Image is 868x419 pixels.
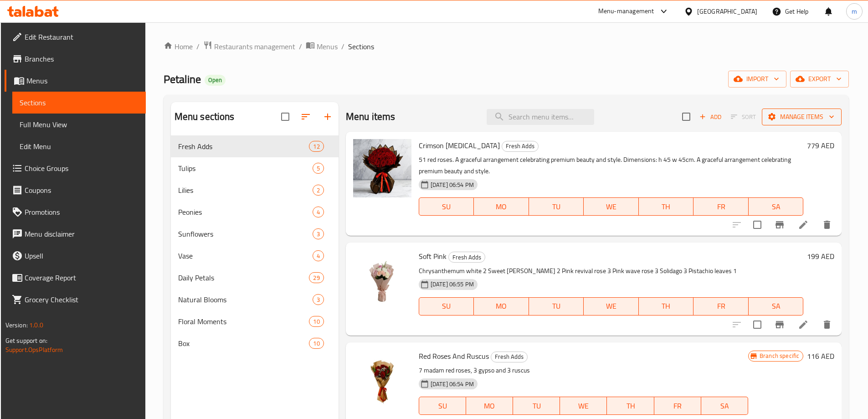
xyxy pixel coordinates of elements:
span: Red Roses And Ruscus [419,349,489,363]
span: Branch specific [756,352,803,360]
span: SU [423,200,470,213]
span: 10 [309,317,323,326]
button: TU [513,397,560,415]
span: MO [478,200,525,213]
span: Daily Petals [178,272,309,283]
a: Menus [5,70,146,92]
div: Natural Blooms [178,294,313,305]
button: Manage items [762,109,842,125]
button: delete [816,214,838,236]
h6: 116 AED [807,350,834,362]
a: Menu disclaimer [5,223,146,245]
div: items [313,185,324,196]
div: Fresh Adds12 [171,135,339,157]
span: Fresh Adds [178,141,309,152]
button: Branch-specific-item [769,214,791,236]
button: SU [419,397,466,415]
button: WE [584,297,639,316]
button: SA [701,397,748,415]
button: TU [529,197,584,216]
button: MO [474,197,529,216]
span: WE [587,200,635,213]
span: Promotions [25,207,139,217]
span: TU [533,200,580,213]
div: Peonies4 [171,201,339,223]
div: items [313,250,324,261]
button: SU [419,197,474,216]
span: SU [423,300,470,313]
a: Home [164,41,193,52]
span: Select section first [725,110,762,124]
span: TH [642,300,690,313]
span: Restaurants management [214,41,295,52]
span: Sunflowers [178,228,313,239]
div: Daily Petals29 [171,267,339,289]
span: Floral Moments [178,316,309,327]
a: Edit Restaurant [5,26,146,48]
a: Support.OpsPlatform [5,344,63,356]
span: Box [178,338,309,349]
div: items [313,294,324,305]
span: Menus [317,41,338,52]
span: SA [752,300,800,313]
span: Coverage Report [25,272,139,283]
div: items [309,141,324,152]
div: items [309,272,324,283]
div: items [313,228,324,239]
span: Menus [26,75,139,86]
span: MO [478,300,525,313]
span: SA [752,200,800,213]
span: Choice Groups [25,163,139,174]
button: export [790,71,849,88]
button: TH [639,197,694,216]
span: Add [698,112,723,122]
span: Crimson [MEDICAL_DATA] [419,139,500,152]
a: Sections [12,92,146,114]
span: FR [697,300,745,313]
a: Coupons [5,179,146,201]
a: Coverage Report [5,267,146,289]
a: Choice Groups [5,157,146,179]
div: Lilies [178,185,313,196]
span: 4 [313,208,324,217]
span: 29 [309,274,323,282]
span: Select to update [748,215,767,234]
span: Menu disclaimer [25,228,139,239]
a: Edit menu item [798,319,809,330]
div: Fresh Adds [491,352,528,362]
span: Coupons [25,185,139,196]
span: Sections [348,41,374,52]
span: Edit Restaurant [25,31,139,42]
span: 4 [313,252,324,260]
span: Sections [20,97,139,108]
button: WE [584,197,639,216]
h6: 199 AED [807,250,834,263]
li: / [341,41,344,52]
span: Upsell [25,250,139,261]
span: Manage items [769,111,834,123]
span: WE [587,300,635,313]
div: Tulips5 [171,157,339,179]
span: Fresh Adds [502,141,538,151]
a: Restaurants management [203,41,295,52]
span: Add item [696,110,725,124]
a: Promotions [5,201,146,223]
span: Fresh Adds [449,252,485,263]
div: Lilies2 [171,179,339,201]
div: Peonies [178,207,313,217]
img: Soft Pink [353,250,411,308]
input: search [487,109,594,125]
button: SA [749,297,804,316]
span: export [797,73,842,85]
a: Menus [306,41,338,52]
div: items [313,207,324,217]
span: SA [705,399,745,413]
button: MO [474,297,529,316]
li: / [196,41,200,52]
li: / [299,41,302,52]
div: items [313,163,324,174]
button: TH [607,397,654,415]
